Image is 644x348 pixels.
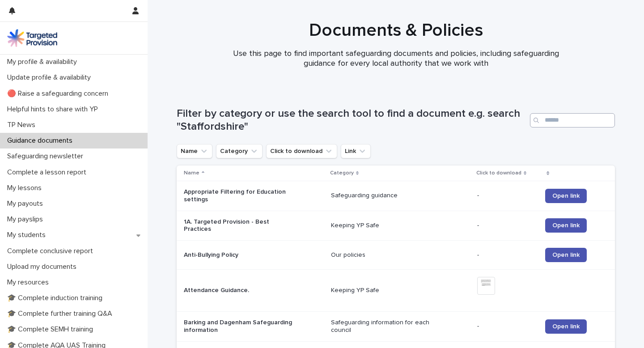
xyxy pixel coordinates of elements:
[4,73,98,82] p: Update profile & availability
[4,199,50,208] p: My payouts
[177,181,615,211] tr: Appropriate Filtering for Education settingsSafeguarding guidance-Open link
[4,184,49,192] p: My lessons
[4,231,53,239] p: My students
[184,287,296,294] p: Attendance Guidance.
[177,270,615,312] tr: Attendance Guidance.Keeping YP Safe
[530,113,615,127] input: Search
[184,168,199,178] p: Name
[545,189,587,203] a: Open link
[477,323,538,330] p: -
[341,144,371,158] button: Link
[545,218,587,233] a: Open link
[184,188,296,204] p: Appropriate Filtering for Education settings
[4,215,50,224] p: My payslips
[331,222,443,229] p: Keeping YP Safe
[4,294,110,302] p: 🎓 Complete induction training
[331,192,443,199] p: Safeguarding guidance
[177,211,615,241] tr: 1A. Targeted Provision - Best PracticesKeeping YP Safe-Open link
[177,311,615,341] tr: Barking and Dagenham Safeguarding informationSafeguarding information for each council-Open link
[4,121,42,129] p: TP News
[476,168,521,178] p: Click to download
[4,263,84,271] p: Upload my documents
[4,136,80,145] p: Guidance documents
[330,168,354,178] p: Category
[4,105,105,114] p: Helpful hints to share with YP
[184,251,296,259] p: Anti-Bullying Policy
[477,192,538,199] p: -
[7,29,57,47] img: M5nRWzHhSzIhMunXDL62
[177,107,526,133] h1: Filter by category or use the search tool to find a document e.g. search "Staffordshire"
[331,251,443,259] p: Our policies
[266,144,337,158] button: Click to download
[177,144,212,158] button: Name
[4,310,119,318] p: 🎓 Complete further training Q&A
[545,319,587,334] a: Open link
[552,193,580,199] span: Open link
[477,222,538,229] p: -
[4,58,84,66] p: My profile & availability
[4,89,115,98] p: 🔴 Raise a safeguarding concern
[177,241,615,270] tr: Anti-Bullying PolicyOur policies-Open link
[217,49,575,68] p: Use this page to find important safeguarding documents and policies, including safeguarding guida...
[177,20,615,41] h1: Documents & Policies
[184,319,296,334] p: Barking and Dagenham Safeguarding information
[552,222,580,229] span: Open link
[4,247,100,255] p: Complete conclusive report
[4,278,56,287] p: My resources
[216,144,263,158] button: Category
[4,152,90,161] p: Safeguarding newsletter
[4,325,100,334] p: 🎓 Complete SEMH training
[552,252,580,258] span: Open link
[184,218,296,233] p: 1A. Targeted Provision - Best Practices
[545,248,587,262] a: Open link
[331,287,443,294] p: Keeping YP Safe
[477,251,538,259] p: -
[4,168,93,177] p: Complete a lesson report
[552,323,580,330] span: Open link
[331,319,443,334] p: Safeguarding information for each council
